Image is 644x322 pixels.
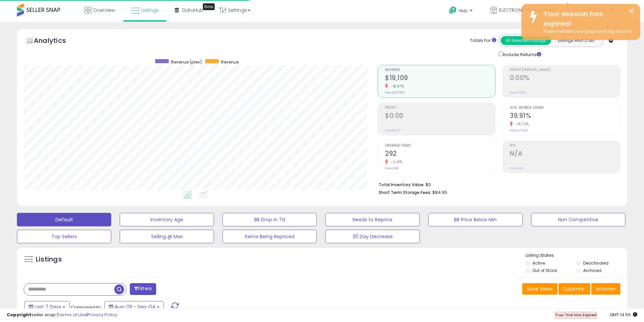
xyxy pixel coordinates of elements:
small: -18.87% [388,84,404,89]
a: Terms of Use [58,312,87,318]
span: 2025-09-16 14:55 GMT [610,312,637,318]
i: Get Help [449,6,457,15]
small: Prev: 47.92% [510,128,528,132]
span: Profit [385,106,495,110]
label: Out of Stock [532,268,557,273]
b: Total Inventory Value: [379,182,425,188]
button: Needs to Reprice [325,213,420,226]
span: DataHub [182,7,204,14]
span: Compared to: [71,304,102,311]
button: Save View [522,283,557,295]
button: All Selected Listings [501,36,551,45]
span: $84.65 [432,189,447,196]
button: Non Competitive [531,213,625,226]
div: Include Returns [494,50,549,58]
span: Your Trial Has Expired [555,312,596,318]
span: ROI [510,144,620,148]
h2: 0.00% [510,74,620,83]
label: Active [532,260,545,266]
small: Prev: 298 [385,166,398,170]
span: Revenue [385,68,495,72]
div: Totals For [470,38,496,44]
h2: 39.91% [510,112,620,121]
button: Default [17,213,111,226]
small: -2.01% [388,159,402,165]
span: Profit [PERSON_NAME] [510,68,620,72]
span: Ordered Items [385,144,495,148]
div: Your session has expired! [539,9,635,28]
p: Listing States: [526,252,627,259]
span: Listings [141,7,159,14]
button: Top Sellers [17,230,111,243]
label: Deactivated [583,260,609,266]
label: Archived [583,268,601,273]
span: Overview [93,7,115,14]
h5: Listings [36,255,62,264]
h2: N/A [510,150,620,159]
span: ELECTRONIC BARGAIN INC [499,7,557,14]
button: Inventory Age [120,213,214,226]
b: Short Term Storage Fees: [379,190,431,195]
button: Aug-29 - Sep-04 [104,301,164,313]
h2: 292 [385,150,495,159]
small: Prev: $0.00 [385,128,401,132]
small: Prev: N/A [510,166,523,170]
span: Revenue [221,59,239,65]
small: Prev: $23,553 [385,91,405,95]
span: Help [459,8,468,14]
button: BB Price Below Min [428,213,523,226]
button: Actions [591,283,620,295]
a: Help [444,1,479,22]
button: Selling @ Max [120,230,214,243]
h2: $19,109 [385,74,495,83]
button: Items Being Repriced [222,230,317,243]
a: Privacy Policy [88,312,117,318]
span: Columns [563,286,584,292]
span: Revenue (prev) [171,59,202,65]
span: Avg. Buybox Share [510,106,620,110]
button: × [629,7,634,15]
span: Aug-29 - Sep-04 [115,303,156,310]
button: BB Drop in 7d [222,213,317,226]
li: $0 [379,180,615,188]
div: Please refresh your page and log back in [539,28,635,35]
button: Listings With Cost [551,36,601,45]
button: Last 7 Days [24,301,70,313]
div: Tooltip anchor [203,3,215,10]
small: Prev: 0.00% [510,91,526,95]
span: Last 7 Days [34,303,61,310]
button: 30 Day Decrease [325,230,420,243]
div: seller snap | | [7,312,117,318]
h2: $0.00 [385,112,495,121]
h5: Analytics [34,36,79,47]
button: Columns [558,283,590,295]
button: Filters [130,283,156,295]
small: -16.72% [513,122,529,127]
strong: Copyright [7,312,31,318]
